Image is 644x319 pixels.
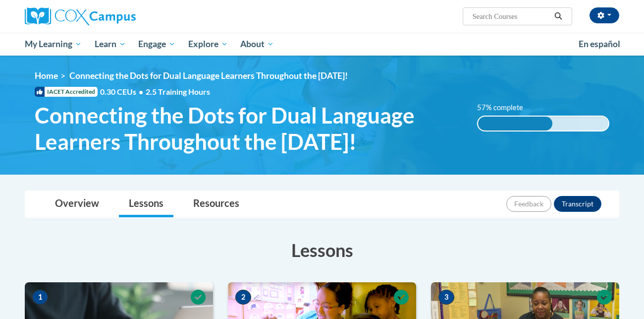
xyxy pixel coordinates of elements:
div: Main menu [10,33,634,56]
button: Account Settings [590,7,619,23]
button: Search [551,10,566,22]
span: 1 [32,290,48,305]
a: Cox Campus [25,7,213,25]
a: Engage [132,33,182,56]
a: My Learning [18,33,88,56]
a: Learn [88,33,132,56]
span: About [240,38,274,50]
span: My Learning [25,38,82,50]
span: 3 [438,290,454,305]
span: Engage [138,38,175,50]
span: IACET Accredited [35,87,98,97]
span: 2.5 Training Hours [146,87,210,96]
a: Lessons [119,191,173,217]
a: Overview [45,191,109,217]
img: Cox Campus [25,7,136,25]
span: Learn [95,38,126,50]
span: 0.30 CEUs [100,86,146,97]
a: En español [572,34,627,55]
a: About [234,33,281,56]
span: 2 [235,290,251,305]
label: 57% complete [477,102,534,113]
a: Home [35,70,58,81]
span: Explore [188,38,228,50]
h3: Lessons [25,238,619,262]
span: Connecting the Dots for Dual Language Learners Throughout the [DATE]! [69,70,348,81]
span: Connecting the Dots for Dual Language Learners Throughout the [DATE]! [35,102,462,155]
button: Transcript [554,196,601,212]
div: 57% complete [478,117,552,130]
span: • [139,87,143,96]
span: En español [579,39,620,49]
button: Feedback [506,196,551,212]
input: Search Courses [472,10,551,22]
a: Resources [183,191,249,217]
a: Explore [182,33,234,56]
